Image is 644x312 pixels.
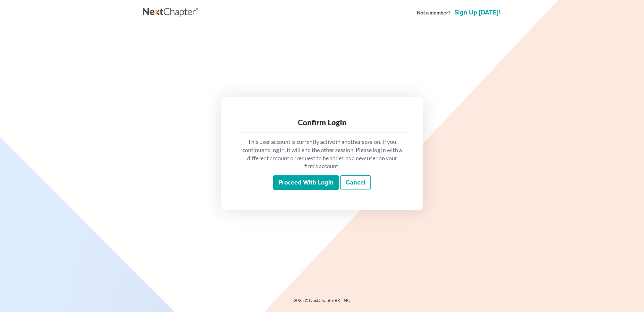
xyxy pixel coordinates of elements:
p: This user account is currently active in another session. If you continue to log in, it will end ... [241,138,402,170]
strong: Not a member? [417,9,451,16]
div: 2025 © NextChapterBK, INC [143,297,501,309]
a: Sign up [DATE]! [453,9,501,16]
div: Confirm Login [241,117,402,128]
a: Cancel [340,175,371,190]
input: Proceed with login [273,175,339,190]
